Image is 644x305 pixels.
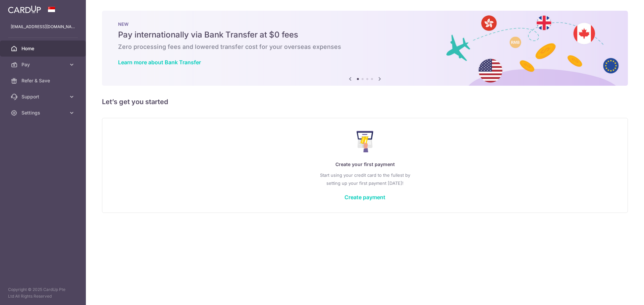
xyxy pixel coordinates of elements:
span: Home [21,45,66,52]
span: Pay [21,61,66,68]
h5: Pay internationally via Bank Transfer at $0 fees [118,29,612,40]
img: Make Payment [357,131,374,152]
span: Settings [21,109,66,116]
h5: Let’s get you started [102,96,628,107]
p: Start using your credit card to the fullest by setting up your first payment [DATE]! [116,171,614,187]
p: NEW [118,21,612,27]
span: Support [21,93,66,100]
span: Refer & Save [21,77,66,84]
img: CardUp [8,5,41,13]
a: Learn more about Bank Transfer [118,59,201,66]
p: Create your first payment [116,160,614,168]
p: [EMAIL_ADDRESS][DOMAIN_NAME] [11,23,75,30]
h6: Zero processing fees and lowered transfer cost for your overseas expenses [118,43,612,51]
a: Create payment [344,194,385,201]
img: Bank transfer banner [102,11,628,86]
